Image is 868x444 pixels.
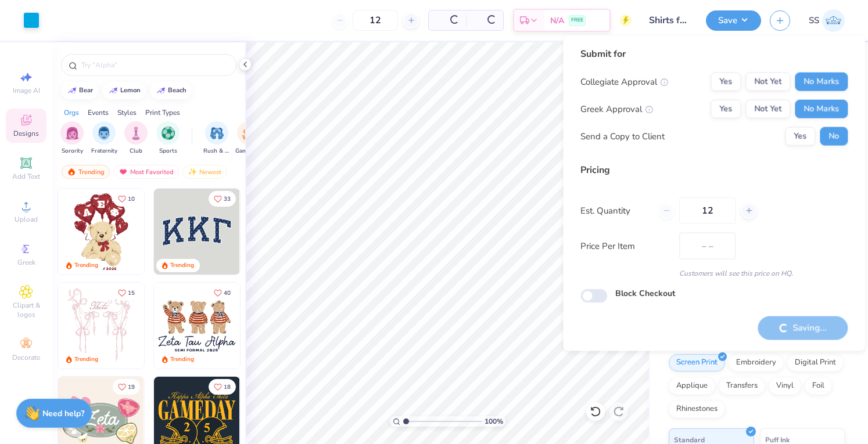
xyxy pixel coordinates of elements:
[580,239,670,252] label: Price Per Item
[679,197,736,224] input: – –
[113,285,140,301] button: Like
[58,189,144,275] img: 587403a7-0594-4a7f-b2bd-0ca67a3ff8dd
[209,379,236,395] button: Like
[12,172,40,181] span: Add Text
[13,86,40,95] span: Image AI
[6,301,46,319] span: Clipart & logos
[162,127,175,140] img: Sports Image
[144,283,229,369] img: d12a98c7-f0f7-4345-bf3a-b9f1b718b86e
[239,189,325,275] img: edfb13fc-0e43-44eb-bea2-bf7fc0dd67f9
[550,15,564,27] span: N/A
[203,121,230,156] div: filter for Rush & Bid
[580,204,650,217] label: Est. Quantity
[88,107,109,118] div: Events
[91,147,117,156] span: Fraternity
[80,59,229,71] input: Try "Alpha"
[130,127,142,140] img: Club Image
[795,100,848,118] button: No Marks
[809,14,819,27] span: SS
[124,121,148,156] button: filter button
[209,191,236,207] button: Like
[580,163,848,177] div: Pricing
[98,127,110,140] img: Fraternity Image
[128,290,135,296] span: 15
[795,73,848,91] button: No Marks
[224,290,231,296] span: 40
[15,215,38,224] span: Upload
[74,355,98,364] div: Trending
[62,147,83,156] span: Sorority
[170,355,194,364] div: Trending
[145,107,180,118] div: Print Types
[235,147,262,156] span: Game Day
[113,379,140,395] button: Like
[61,82,98,99] button: bear
[719,377,765,395] div: Transfers
[144,189,229,275] img: e74243e0-e378-47aa-a400-bc6bcb25063a
[711,100,741,118] button: Yes
[203,147,230,156] span: Rush & Bid
[580,268,848,279] div: Customers will see this price on HQ.
[580,129,665,143] div: Send a Copy to Client
[156,121,180,156] button: filter button
[150,82,192,99] button: beach
[210,127,224,140] img: Rush & Bid Image
[74,261,98,270] div: Trending
[640,9,697,32] input: Untitled Design
[820,127,848,146] button: No
[235,121,262,156] button: filter button
[67,168,76,176] img: trending.gif
[805,377,832,395] div: Foil
[580,75,668,88] div: Collegiate Approval
[745,100,790,118] button: Not Yet
[42,408,84,419] strong: Need help?
[170,261,194,270] div: Trending
[224,196,231,202] span: 33
[58,283,144,369] img: 83dda5b0-2158-48ca-832c-f6b4ef4c4536
[669,377,715,395] div: Applique
[13,129,39,138] span: Designs
[128,384,135,390] span: 19
[159,147,177,156] span: Sports
[113,165,179,179] div: Most Favorited
[485,416,503,427] span: 100 %
[17,258,35,267] span: Greek
[729,354,784,371] div: Embroidery
[12,353,40,362] span: Decorate
[120,87,141,93] div: lemon
[353,10,398,31] input: – –
[571,16,583,24] span: FREE
[769,377,801,395] div: Vinyl
[182,165,227,179] div: Newest
[91,121,117,156] button: filter button
[209,285,236,301] button: Like
[154,283,240,369] img: a3be6b59-b000-4a72-aad0-0c575b892a6b
[91,121,117,156] div: filter for Fraternity
[235,121,262,156] div: filter for Game Day
[156,87,166,94] img: trend_line.gif
[706,10,761,31] button: Save
[102,82,146,99] button: lemon
[669,354,725,371] div: Screen Print
[168,87,186,93] div: beach
[156,121,180,156] div: filter for Sports
[580,47,848,61] div: Submit for
[124,121,148,156] div: filter for Club
[224,384,231,390] span: 18
[154,189,240,275] img: 3b9aba4f-e317-4aa7-a679-c95a879539bd
[79,87,93,93] div: bear
[64,107,79,118] div: Orgs
[809,9,845,32] a: SS
[117,107,137,118] div: Styles
[113,191,140,207] button: Like
[128,196,135,202] span: 10
[239,283,325,369] img: d12c9beb-9502-45c7-ae94-40b97fdd6040
[787,354,844,371] div: Digital Print
[203,121,230,156] button: filter button
[60,121,84,156] div: filter for Sorority
[785,127,815,146] button: Yes
[822,9,845,32] img: Siddhant Singh
[62,165,110,179] div: Trending
[615,287,675,299] label: Block Checkout
[580,102,653,115] div: Greek Approval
